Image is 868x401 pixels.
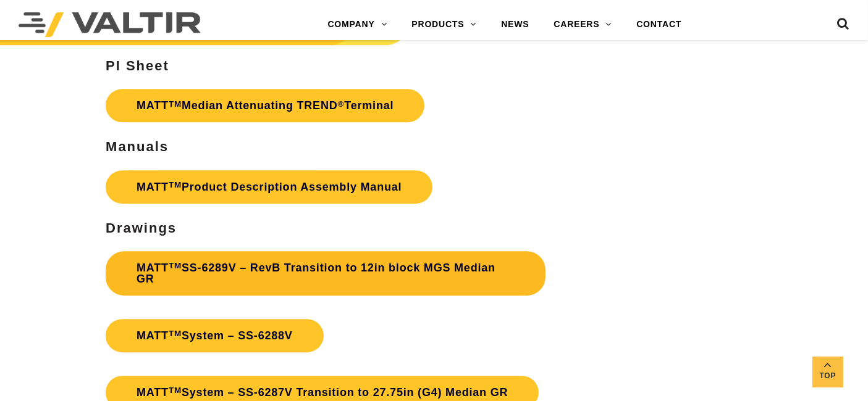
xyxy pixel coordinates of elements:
[169,329,182,338] sup: TM
[399,12,489,37] a: PRODUCTS
[812,357,843,387] a: Top
[106,89,424,122] a: MATTTMMedian Attenuating TREND®Terminal
[169,261,182,270] sup: TM
[106,251,546,296] a: MATTTMSS-6289V – RevB Transition to 12in block MGS Median GR
[541,12,624,37] a: CAREERS
[106,139,169,154] strong: Manuals
[106,58,169,73] strong: PI Sheet
[624,12,694,37] a: CONTACT
[489,12,541,37] a: NEWS
[338,99,345,109] sup: ®
[316,12,400,37] a: COMPANY
[19,12,201,37] img: Valtir
[169,99,182,109] sup: TM
[106,220,177,236] strong: Drawings
[169,386,182,395] sup: TM
[106,319,324,352] a: MATTTMSystem – SS-6288V
[812,369,843,383] span: Top
[169,180,182,189] sup: TM
[106,170,432,204] a: MATTTMProduct Description Assembly Manual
